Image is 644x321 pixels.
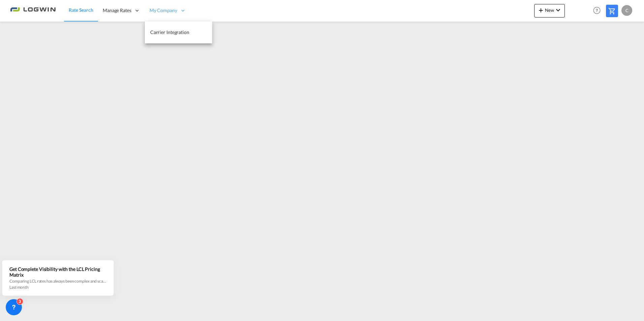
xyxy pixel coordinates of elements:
[591,5,603,16] span: Help
[537,6,545,14] md-icon: icon-plus 400-fg
[69,7,93,13] span: Rate Search
[591,5,606,17] div: Help
[534,4,565,17] button: icon-plus 400-fgNewicon-chevron-down
[554,6,562,14] md-icon: icon-chevron-down
[150,7,177,14] span: My Company
[621,5,632,16] div: C
[537,7,562,13] span: New
[150,29,189,35] span: Carrier Integration
[103,7,131,14] span: Manage Rates
[145,22,212,43] a: Carrier Integration
[10,3,56,18] img: 2761ae10d95411efa20a1f5e0282d2d7.png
